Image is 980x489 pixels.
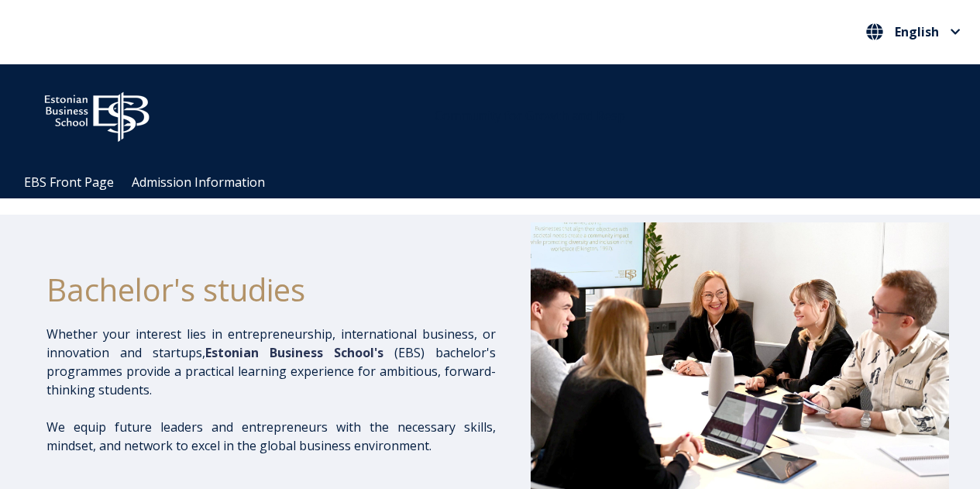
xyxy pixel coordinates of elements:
[862,19,965,45] nav: Select your language
[205,344,383,361] span: Estonian Business School's
[895,26,939,38] span: English
[15,167,980,198] div: Navigation Menu
[24,174,114,191] a: EBS Front Page
[435,107,625,124] span: Community for Growth and Resp
[862,19,965,44] button: English
[132,174,265,191] a: Admission Information
[46,270,496,309] h1: Bachelor's studies
[31,80,163,146] img: ebs_logo2016_white
[46,418,496,455] p: We equip future leaders and entrepreneurs with the necessary skills, mindset, and network to exce...
[46,325,496,399] p: Whether your interest lies in entrepreneurship, international business, or innovation and startup...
